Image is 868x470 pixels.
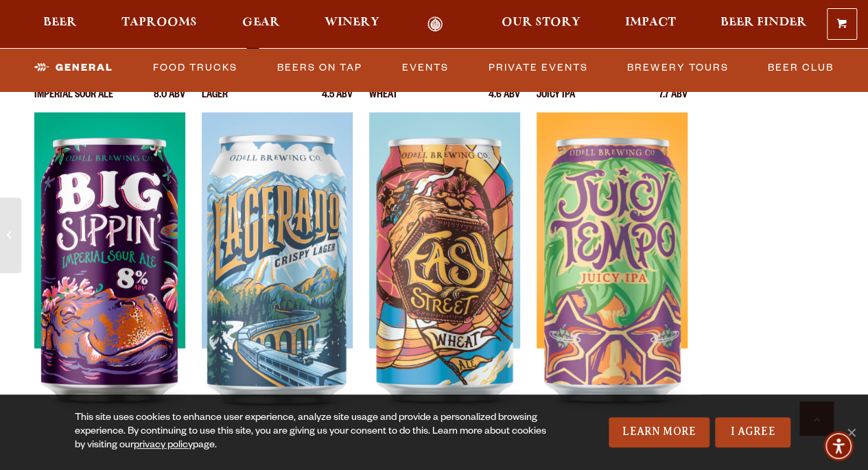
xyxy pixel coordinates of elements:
p: 4.6 ABV [489,91,520,113]
a: Beer Club [762,51,839,83]
span: Gear [242,17,280,28]
p: Wheat [369,91,398,113]
span: Beer [43,17,77,28]
a: Beer [34,16,86,32]
img: Lagerado [202,113,353,456]
a: Big Sippin’ Imperial Sour Ale 8.0 ABV Big Sippin’ Big Sippin’ [34,66,185,456]
p: Lager [202,91,228,113]
a: Events [397,51,454,83]
span: Winery [325,17,379,28]
a: Odell Home [410,16,461,32]
a: General [29,51,119,83]
a: Impact [616,16,685,32]
a: Beer Finder [712,16,816,32]
p: 4.5 ABV [322,91,353,113]
a: Juicy Tempo Juicy IPA 7.7 ABV Juicy Tempo Juicy Tempo [537,66,688,456]
img: Easy Street [369,113,520,456]
p: Juicy IPA [537,91,575,113]
a: Food Trucks [148,51,243,83]
a: Brewery Tours [622,51,734,83]
p: 8.0 ABV [154,91,185,113]
a: Easy Street Wheat 4.6 ABV Easy Street Easy Street [369,66,520,456]
img: Big Sippin’ [34,113,185,456]
span: Impact [625,17,676,28]
span: Beer Finder [720,17,807,28]
span: Our Story [502,17,580,28]
a: Our Story [493,16,589,32]
img: Juicy Tempo [537,113,688,456]
a: I Agree [715,417,790,447]
a: Beers on Tap [272,51,368,83]
a: Taprooms [113,16,206,32]
a: Learn More [609,417,709,447]
a: Private Events [482,51,593,83]
a: privacy policy [134,440,193,451]
div: This site uses cookies to enhance user experience, analyze site usage and provide a personalized ... [75,412,554,453]
div: Accessibility Menu [823,431,854,461]
a: Winery [316,16,388,32]
span: Taprooms [121,17,197,28]
a: Gear [233,16,289,32]
a: Lagerado Lager 4.5 ABV Lagerado Lagerado [202,66,353,456]
p: Imperial Sour Ale [34,91,113,113]
p: 7.7 ABV [659,91,688,113]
